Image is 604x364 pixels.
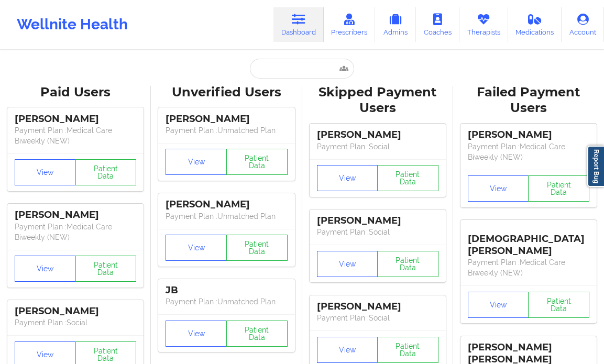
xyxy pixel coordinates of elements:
div: [PERSON_NAME] [166,198,287,211]
button: Patient Data [377,165,438,191]
div: Unverified Users [158,84,294,101]
button: View [15,159,76,185]
p: Payment Plan : Social [317,227,438,237]
p: Payment Plan : Unmatched Plan [166,125,287,136]
button: View [317,337,378,363]
a: Account [562,7,604,42]
a: Therapists [459,7,508,42]
a: Report Bug [587,146,604,187]
button: Patient Data [75,159,137,185]
div: [PERSON_NAME] [317,301,438,313]
a: Admins [375,7,416,42]
button: View [166,149,227,175]
a: Dashboard [273,7,324,42]
button: View [15,256,76,282]
div: JB [166,284,287,296]
p: Payment Plan : Medical Care Biweekly (NEW) [468,141,589,162]
button: View [468,292,529,318]
div: [PERSON_NAME] [15,209,136,221]
div: [PERSON_NAME] [317,215,438,227]
button: View [166,235,227,261]
p: Payment Plan : Unmatched Plan [166,296,287,307]
a: Coaches [416,7,459,42]
p: Payment Plan : Medical Care Biweekly (NEW) [15,125,136,146]
p: Payment Plan : Social [317,313,438,323]
button: Patient Data [226,149,288,175]
button: Patient Data [226,321,288,347]
a: Prescribers [324,7,376,42]
a: Medications [508,7,562,42]
div: Failed Payment Users [460,84,597,117]
div: [DEMOGRAPHIC_DATA][PERSON_NAME] [468,225,589,257]
button: View [317,251,378,277]
p: Payment Plan : Social [317,141,438,152]
p: Payment Plan : Social [15,317,136,328]
button: View [317,165,378,191]
button: Patient Data [528,292,589,318]
button: Patient Data [226,235,288,261]
div: [PERSON_NAME] [468,129,589,141]
button: View [166,321,227,347]
div: [PERSON_NAME] [317,129,438,141]
div: Skipped Payment Users [310,84,446,117]
p: Payment Plan : Medical Care Biweekly (NEW) [468,257,589,278]
div: Paid Users [7,84,144,101]
button: View [468,175,529,202]
button: Patient Data [528,175,589,202]
div: [PERSON_NAME] [15,305,136,317]
div: [PERSON_NAME] [15,113,136,125]
button: Patient Data [377,337,438,363]
div: [PERSON_NAME] [166,113,287,125]
p: Payment Plan : Unmatched Plan [166,211,287,222]
button: Patient Data [75,256,137,282]
p: Payment Plan : Medical Care Biweekly (NEW) [15,222,136,242]
button: Patient Data [377,251,438,277]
